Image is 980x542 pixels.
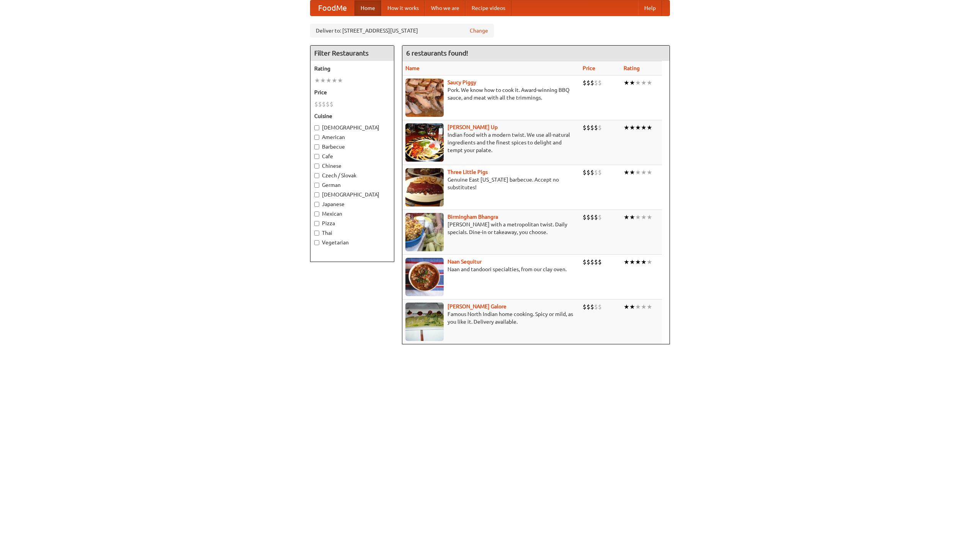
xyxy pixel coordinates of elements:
[583,213,586,221] li: $
[405,303,444,341] img: currygalore.jpg
[314,231,319,236] input: Thai
[314,164,319,169] input: Chinese
[406,49,468,57] ng-pluralize: 6 restaurants found!
[641,303,647,311] li: ★
[332,76,337,85] li: ★
[405,310,577,326] p: Famous North Indian home cooking. Spicy or mild, as you like it. Delivery available.
[647,168,652,177] li: ★
[583,168,586,177] li: $
[629,168,635,177] li: ★
[314,173,319,178] input: Czech / Slovak
[314,135,319,140] input: American
[638,0,662,16] a: Help
[629,258,635,266] li: ★
[314,162,390,170] label: Chinese
[598,213,602,221] li: $
[425,0,465,16] a: Who we are
[647,123,652,132] li: ★
[624,79,629,87] li: ★
[635,303,641,311] li: ★
[314,154,319,159] input: Cafe
[586,303,590,311] li: $
[635,168,641,177] li: ★
[405,176,577,191] p: Genuine East [US_STATE] barbecue. Accept no substitutes!
[590,258,594,266] li: $
[647,79,652,87] li: ★
[314,76,320,85] li: ★
[590,213,594,221] li: $
[586,79,590,87] li: $
[590,79,594,87] li: $
[590,123,594,132] li: $
[590,303,594,311] li: $
[624,303,629,311] li: ★
[448,259,482,265] a: Naan Sequitur
[314,202,319,207] input: Japanese
[314,200,390,208] label: Japanese
[448,124,498,130] a: [PERSON_NAME] Up
[586,168,590,177] li: $
[326,100,330,108] li: $
[641,258,647,266] li: ★
[314,112,390,120] h5: Cuisine
[598,79,602,87] li: $
[354,0,381,16] a: Home
[314,88,390,96] h5: Price
[314,219,390,227] label: Pizza
[594,79,598,87] li: $
[586,213,590,221] li: $
[448,79,476,85] b: Saucy Piggy
[624,123,629,132] li: ★
[405,131,577,154] p: Indian food with a modern twist. We use all-natural ingredients and the finest spices to delight ...
[326,76,332,85] li: ★
[405,123,444,162] img: curryup.jpg
[641,213,647,221] li: ★
[314,144,319,149] input: Barbecue
[647,258,652,266] li: ★
[629,79,635,87] li: ★
[314,210,390,218] label: Mexican
[594,213,598,221] li: $
[314,172,390,179] label: Czech / Slovak
[647,213,652,221] li: ★
[598,168,602,177] li: $
[314,100,318,108] li: $
[320,76,326,85] li: ★
[310,46,394,61] h4: Filter Restaurants
[405,213,444,251] img: bhangra.jpg
[583,65,595,71] a: Price
[314,211,319,216] input: Mexican
[586,258,590,266] li: $
[314,125,319,130] input: [DEMOGRAPHIC_DATA]
[314,65,390,72] h5: Rating
[590,168,594,177] li: $
[314,143,390,151] label: Barbecue
[583,303,586,311] li: $
[470,27,488,34] a: Change
[314,124,390,131] label: [DEMOGRAPHIC_DATA]
[635,123,641,132] li: ★
[314,133,390,141] label: American
[629,303,635,311] li: ★
[318,100,322,108] li: $
[647,303,652,311] li: ★
[314,152,390,160] label: Cafe
[314,191,390,198] label: [DEMOGRAPHIC_DATA]
[330,100,333,108] li: $
[314,240,319,245] input: Vegetarian
[624,168,629,177] li: ★
[314,239,390,246] label: Vegetarian
[448,169,488,175] b: Three Little Pigs
[624,213,629,221] li: ★
[448,303,506,309] a: [PERSON_NAME] Galore
[314,183,319,188] input: German
[405,258,444,296] img: naansequitur.jpg
[624,258,629,266] li: ★
[314,221,319,226] input: Pizza
[448,214,498,220] a: Birmingham Bhangra
[598,303,602,311] li: $
[405,86,577,102] p: Pork. We know how to cook it. Award-winning BBQ sauce, and meat with all the trimmings.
